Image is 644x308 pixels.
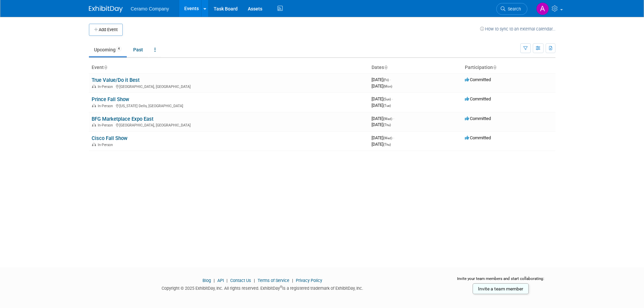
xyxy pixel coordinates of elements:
span: Committed [465,96,491,101]
a: Blog [202,278,211,283]
th: Participation [462,62,555,73]
span: Committed [465,135,491,140]
a: Cisco Fall Show [92,135,127,141]
img: In-Person Event [92,104,96,107]
a: Past [128,43,148,56]
a: Invite a team member [473,283,529,294]
a: Terms of Service [258,278,289,283]
span: | [252,278,257,283]
a: BFG Marketplace Expo East [92,116,153,122]
span: [DATE] [372,135,394,140]
span: - [393,116,394,121]
a: Upcoming4 [89,43,127,56]
a: API [217,278,224,283]
div: [US_STATE] Dells, [GEOGRAPHIC_DATA] [92,103,366,108]
span: [DATE] [372,96,393,101]
span: Ceramo Company [131,6,169,11]
a: Sort by Participation Type [493,65,496,70]
div: [GEOGRAPHIC_DATA], [GEOGRAPHIC_DATA] [92,122,366,127]
span: | [290,278,295,283]
img: In-Person Event [92,85,96,88]
span: (Tue) [383,104,391,108]
button: Add Event [89,24,123,36]
span: - [393,135,394,140]
span: (Thu) [383,143,391,146]
a: True Value/Do it Best [92,77,140,83]
th: Event [89,62,369,73]
span: (Mon) [383,85,392,88]
span: (Wed) [383,136,392,140]
span: In-Person [98,143,115,147]
span: Search [505,6,521,11]
span: (Fri) [383,78,389,82]
span: Committed [465,77,491,82]
span: In-Person [98,85,115,89]
span: [DATE] [372,84,392,89]
a: Sort by Start Date [384,65,387,70]
a: How to sync to an external calendar... [480,26,555,31]
a: Prince Fall Show [92,96,129,102]
span: | [212,278,216,283]
img: ExhibitDay [89,6,123,13]
span: [DATE] [372,142,391,147]
span: | [225,278,229,283]
span: (Thu) [383,123,391,127]
div: [GEOGRAPHIC_DATA], [GEOGRAPHIC_DATA] [92,84,366,89]
span: In-Person [98,123,115,127]
span: 4 [116,46,122,51]
img: In-Person Event [92,123,96,126]
span: [DATE] [372,77,391,82]
img: Ayesha Begum [536,2,549,15]
span: In-Person [98,104,115,108]
a: Search [496,3,527,15]
span: Committed [465,116,491,121]
span: (Sun) [383,97,391,101]
a: Contact Us [230,278,251,283]
span: - [390,77,391,82]
img: In-Person Event [92,143,96,146]
a: Privacy Policy [296,278,322,283]
span: [DATE] [372,116,394,121]
th: Dates [369,62,462,73]
sup: ® [280,285,282,289]
a: Sort by Event Name [104,65,107,70]
span: [DATE] [372,103,391,108]
div: Invite your team members and start collaborating: [446,276,555,286]
span: (Wed) [383,117,392,121]
div: Copyright © 2025 ExhibitDay, Inc. All rights reserved. ExhibitDay is a registered trademark of Ex... [89,284,436,291]
span: [DATE] [372,122,391,127]
span: - [392,96,393,101]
